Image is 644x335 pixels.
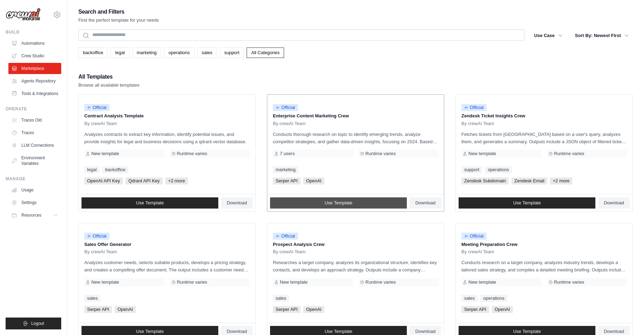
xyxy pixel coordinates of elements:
[165,177,188,184] span: +2 more
[273,104,298,111] span: Official
[480,295,507,302] a: operations
[485,166,512,173] a: operations
[8,210,61,221] button: Resources
[84,241,250,248] p: Sales Offer Generator
[164,48,194,58] a: operations
[550,177,572,184] span: +2 more
[136,329,164,334] span: Use Template
[461,104,487,111] span: Official
[410,197,441,209] a: Download
[6,318,61,329] button: Logout
[132,48,161,58] a: marketing
[461,112,627,119] p: Zendesk Ticket Insights Crew
[468,151,496,156] span: New template
[102,166,128,173] a: backoffice
[111,48,129,58] a: legal
[273,295,289,302] a: sales
[461,295,477,302] a: sales
[84,112,250,119] p: Contract Analysis Template
[273,249,306,255] span: By crewAI Team
[273,259,438,274] p: Researches a target company, analyzes its organizational structure, identifies key contacts, and ...
[8,88,61,99] a: Tools & Integrations
[273,166,298,173] a: marketing
[6,29,61,35] div: Build
[78,72,140,82] h2: All Templates
[84,177,123,184] span: OpenAI API Key
[84,306,112,313] span: Serper API
[84,233,109,240] span: Official
[8,50,61,61] a: Crew Studio
[8,184,61,196] a: Usage
[6,8,41,21] img: Logo
[492,306,513,313] span: OpenAI
[461,306,489,313] span: Serper API
[8,140,61,151] a: LLM Connections
[221,197,253,209] a: Download
[31,321,44,326] span: Logout
[84,249,117,255] span: By crewAI Team
[126,177,163,184] span: Qdrant API Key
[461,121,494,126] span: By crewAI Team
[459,197,595,209] a: Use Template
[513,329,541,334] span: Use Template
[8,63,61,74] a: Marketplace
[273,241,438,248] p: Prospect Analysis Crew
[461,166,482,173] a: support
[461,177,509,184] span: Zendesk Subdomain
[513,200,541,206] span: Use Template
[571,29,633,42] button: Sort By: Newest First
[8,38,61,49] a: Automations
[84,131,250,145] p: Analyzes contracts to extract key information, identify potential issues, and provide insights fo...
[273,306,300,313] span: Serper API
[78,7,159,17] h2: Search and Filters
[273,233,298,240] span: Official
[220,48,244,58] a: support
[554,151,585,156] span: Runtime varies
[227,200,247,206] span: Download
[461,241,627,248] p: Meeting Preparation Crew
[604,329,624,334] span: Download
[280,151,295,156] span: 7 users
[197,48,217,58] a: sales
[273,131,438,145] p: Conducts thorough research on topic to identify emerging trends, analyze competitor strategies, a...
[468,279,496,285] span: New template
[84,104,109,111] span: Official
[530,29,567,42] button: Use Case
[177,279,207,285] span: Runtime varies
[598,197,630,209] a: Download
[273,177,300,184] span: Serper API
[415,200,436,206] span: Download
[303,306,324,313] span: OpenAI
[8,197,61,208] a: Settings
[511,177,547,184] span: Zendesk Email
[115,306,136,313] span: OpenAI
[303,177,324,184] span: OpenAI
[461,131,627,145] p: Fetches tickets from [GEOGRAPHIC_DATA] based on a user's query, analyzes them, and generates a su...
[461,249,494,255] span: By crewAI Team
[84,295,100,302] a: sales
[91,279,119,285] span: New template
[247,48,284,58] a: All Categories
[8,152,61,169] a: Environment Variables
[78,82,140,89] p: Browse all available templates
[84,166,99,173] a: legal
[461,233,487,240] span: Official
[21,212,41,218] span: Resources
[325,200,352,206] span: Use Template
[280,279,307,285] span: New template
[8,115,61,126] a: Traces Old
[366,151,396,156] span: Runtime varies
[177,151,207,156] span: Runtime varies
[84,121,117,126] span: By crewAI Team
[325,329,352,334] span: Use Template
[91,151,119,156] span: New template
[8,127,61,138] a: Traces
[273,121,306,126] span: By crewAI Team
[273,112,438,119] p: Enterprise Content Marketing Crew
[8,75,61,87] a: Agents Repository
[78,17,159,24] p: Find the perfect template for your needs
[136,200,164,206] span: Use Template
[461,259,627,274] p: Conducts research on a target company, analyzes industry trends, develops a tailored sales strate...
[270,197,407,209] a: Use Template
[604,200,624,206] span: Download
